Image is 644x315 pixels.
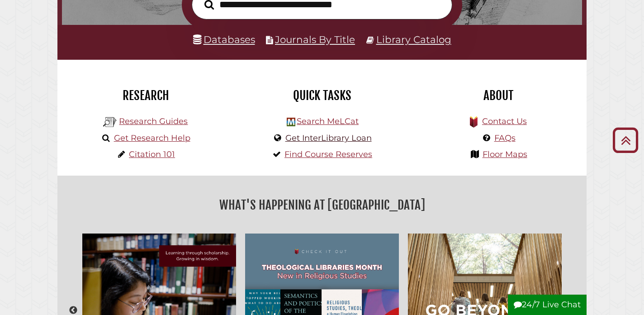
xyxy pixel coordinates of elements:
a: Library Catalog [376,33,451,45]
a: Search MeLCat [297,116,359,126]
a: Journals By Title [275,33,355,45]
img: Hekman Library Logo [287,118,295,126]
a: FAQs [494,133,516,143]
a: Get InterLibrary Loan [285,133,372,143]
a: Floor Maps [483,149,527,159]
button: Previous [69,306,78,315]
a: Find Course Reserves [284,149,372,159]
h2: What's Happening at [GEOGRAPHIC_DATA] [64,195,580,215]
img: Hekman Library Logo [103,115,117,129]
a: Citation 101 [129,149,175,159]
a: Get Research Help [114,133,190,143]
h2: Research [64,88,227,103]
h2: About [417,88,580,103]
a: Research Guides [119,116,188,126]
a: Back to Top [609,133,642,148]
h2: Quick Tasks [241,88,403,103]
a: Databases [193,33,255,45]
a: Contact Us [482,116,527,126]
